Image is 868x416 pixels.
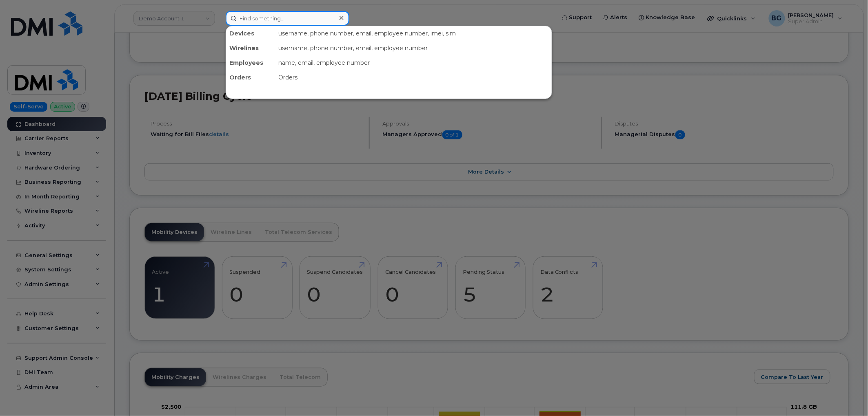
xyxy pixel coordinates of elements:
[275,70,552,85] div: Orders
[226,11,349,26] input: Find something...
[275,41,552,55] div: username, phone number, email, employee number
[226,41,275,55] div: Wirelines
[226,70,275,85] div: Orders
[275,26,552,41] div: username, phone number, email, employee number, imei, sim
[226,26,275,41] div: Devices
[275,55,552,70] div: name, email, employee number
[226,55,275,70] div: Employees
